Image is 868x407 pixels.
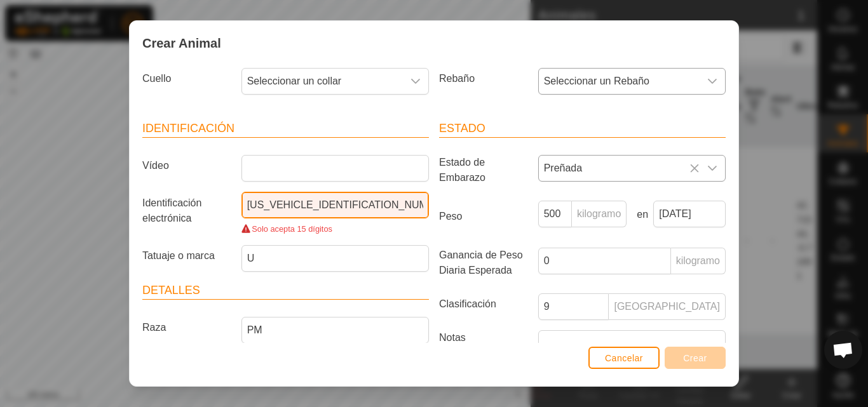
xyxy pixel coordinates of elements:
[439,73,475,84] font: Rebaño
[683,353,707,363] font: Crear
[605,353,643,363] font: Cancelar
[142,36,221,50] font: Crear Animal
[439,332,466,343] font: Notas
[142,250,215,261] font: Tatuaje o marca
[142,322,166,333] font: Raza
[142,122,234,135] font: Identificación
[700,69,725,94] div: disparador desplegable
[614,301,720,312] font: [GEOGRAPHIC_DATA]
[247,76,342,86] font: Seleccionar un collar
[142,73,171,84] font: Cuello
[439,250,523,276] font: Ganancia de Peso Diaria Esperada
[577,208,621,219] font: kilogramo
[439,157,485,183] font: Estado de Embarazo
[252,224,332,234] font: Solo acepta 15 dígitos
[665,347,726,369] button: Crear
[142,284,200,297] font: Detalles
[544,163,583,173] font: Preñada
[588,347,660,369] button: Cancelar
[439,298,496,309] font: Clasificación
[539,69,700,94] span: 1
[539,156,700,181] span: Preñada
[676,255,720,266] font: kilogramo
[544,76,649,86] font: Seleccionar un Rebaño
[142,160,169,171] font: Vídeo
[700,156,725,181] div: disparador desplegable
[403,69,428,94] div: disparador desplegable
[637,209,648,220] font: en
[142,197,201,224] font: Identificación electrónica
[439,211,462,222] font: Peso
[242,69,403,94] span: 1720217016
[824,331,862,369] a: Chat abierto
[439,122,485,135] font: Estado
